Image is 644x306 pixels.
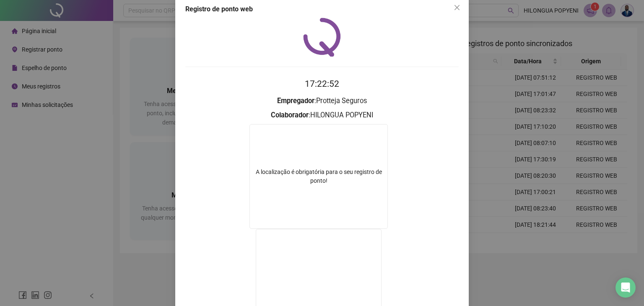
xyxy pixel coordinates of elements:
[185,110,459,121] h3: : HILONGUA POPYENI
[303,18,341,57] img: QRPoint
[615,277,636,298] div: Open Intercom Messenger
[277,97,314,105] strong: Empregador
[454,4,460,11] span: close
[185,96,459,106] h3: : Protteja Seguros
[250,168,387,185] div: A localização é obrigatória para o seu registro de ponto!
[271,111,309,119] strong: Colaborador
[450,1,464,14] button: Close
[305,79,339,89] time: 17:22:52
[185,4,459,14] div: Registro de ponto web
